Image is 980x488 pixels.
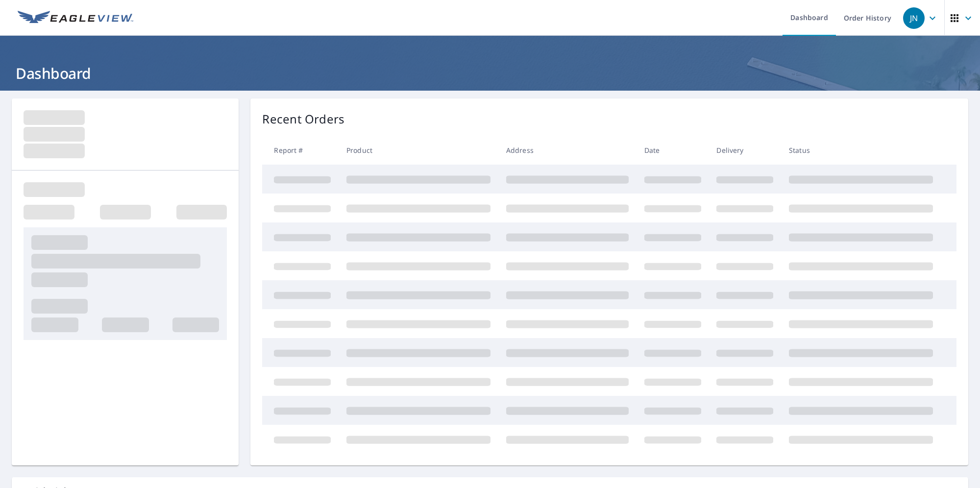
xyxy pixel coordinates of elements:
[709,136,781,165] th: Delivery
[637,136,709,165] th: Date
[903,7,925,29] div: JN
[12,63,968,83] h1: Dashboard
[262,136,339,165] th: Report #
[262,110,344,128] p: Recent Orders
[781,136,941,165] th: Status
[18,11,133,25] img: EV Logo
[339,136,498,165] th: Product
[498,136,637,165] th: Address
